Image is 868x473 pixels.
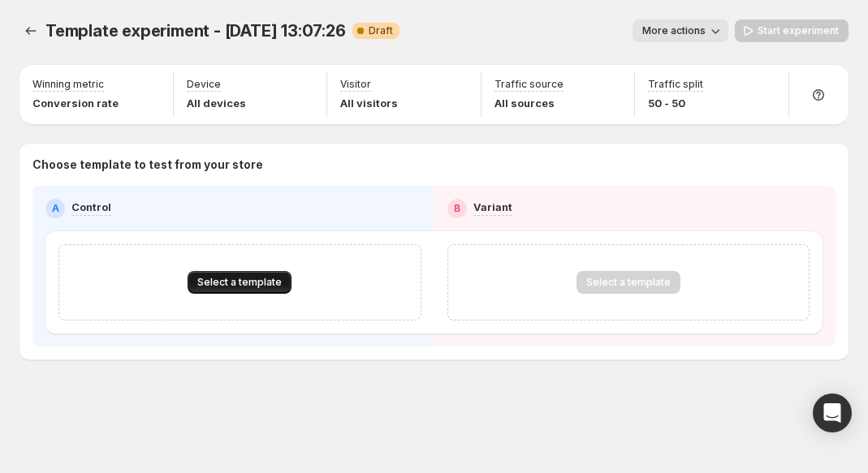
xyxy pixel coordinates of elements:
p: Winning metric [32,78,104,91]
span: Draft [369,24,393,37]
p: Traffic source [494,78,564,91]
button: Experiments [19,19,42,42]
span: More actions [642,24,706,37]
button: Select a template [188,271,291,294]
p: Control [71,199,111,215]
p: Choose template to test from your store [32,157,836,173]
p: Device [187,78,221,91]
p: Visitor [340,78,371,91]
h2: A [52,202,59,215]
p: All sources [494,95,564,111]
button: More actions [633,19,728,42]
h2: B [454,202,460,215]
div: Open Intercom Messenger [813,393,852,432]
p: Traffic split [648,78,703,91]
p: All devices [187,95,246,111]
p: Conversion rate [32,95,119,111]
p: 50 - 50 [648,95,703,111]
span: Template experiment - [DATE] 13:07:26 [45,21,346,41]
p: All visitors [340,95,398,111]
p: Variant [473,199,512,215]
span: Select a template [197,276,282,289]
